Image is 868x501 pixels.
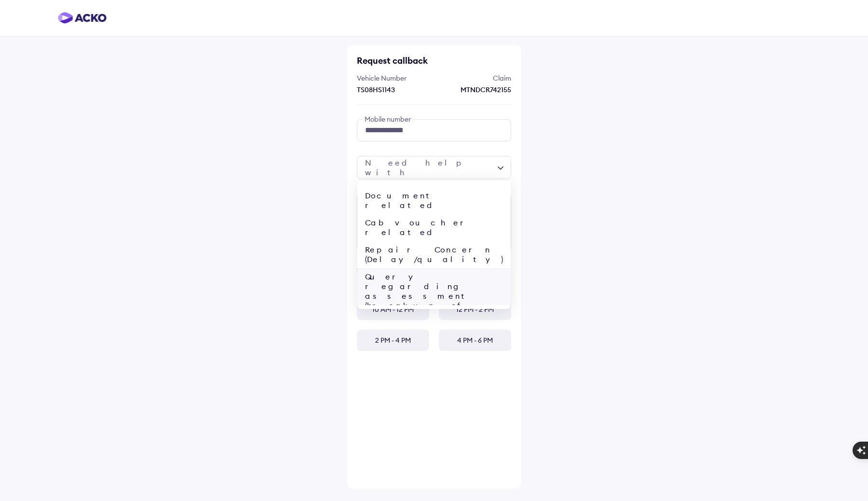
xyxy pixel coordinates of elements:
div: Cab voucher related [357,214,511,241]
div: Select a timeslot [357,266,511,275]
div: TS08HS1143 [357,85,432,95]
div: MTNDCR742155 [436,85,511,95]
img: horizontal-gradient.png [58,12,107,24]
div: [DATE] [357,284,511,292]
div: 10 AM - 12 PM [357,299,429,320]
div: 12 PM - 2 PM [439,299,511,320]
div: Vehicle Number [357,73,432,83]
div: Request callback [357,55,511,66]
div: Repair Concern (Delay/quality) [357,241,511,268]
div: Query regarding assessment (breakup of repair cost/assessed amount) [357,268,511,343]
div: 4 PM - 6 PM [439,330,511,351]
div: Claim [436,73,511,83]
div: Document related [357,187,511,214]
div: 2 PM - 4 PM [357,330,429,351]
